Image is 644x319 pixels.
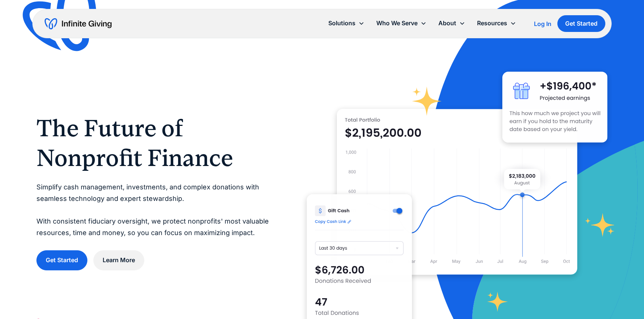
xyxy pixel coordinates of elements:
p: Simplify cash management, investments, and complex donations with seamless technology and expert ... [36,182,277,238]
img: nonprofit donation platform [337,109,577,275]
a: Learn More [93,250,144,270]
div: About [432,15,471,31]
img: fundraising star [585,213,615,237]
a: Get Started [557,15,605,32]
div: Resources [477,18,507,28]
div: About [438,18,456,28]
div: Solutions [328,18,355,28]
a: Get Started [36,250,87,270]
div: Solutions [322,15,370,31]
a: Log In [534,19,551,28]
div: Who We Serve [370,15,432,31]
div: Resources [471,15,522,31]
a: home [45,18,112,30]
div: Who We Serve [376,18,418,28]
h1: The Future of Nonprofit Finance [36,113,277,173]
div: Log In [534,21,551,27]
